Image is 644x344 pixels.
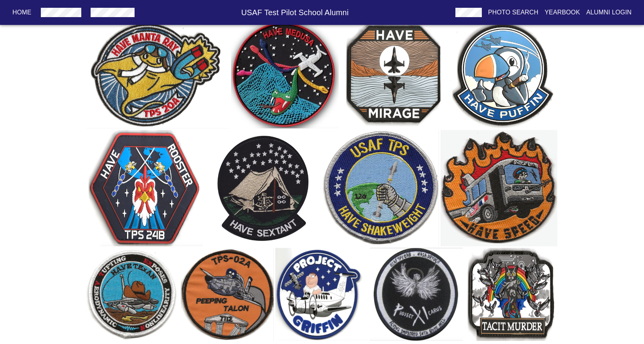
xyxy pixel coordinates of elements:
[86,130,203,247] img: TMP Patch Have Rooster
[12,8,31,17] p: Home
[464,248,557,341] img: TMP Patch Tacit Murder
[86,248,179,341] img: TMP Patch Have Texan
[370,248,463,341] img: TMP Patch Project Icarus
[181,248,274,341] img: TMP Patch 2002a Peeping Talon
[86,21,229,128] img: TMP Patch Have Manta Ray
[275,248,368,341] img: TMP Patch Project Griffin
[441,130,557,247] img: TMP Patch Have Speed
[583,5,635,19] button: Alumni Login
[586,8,632,17] p: Alumni Login
[231,21,339,128] img: TMP Patch Have Medusa
[340,21,448,128] img: TMP Patch Have Mirage
[485,5,542,19] button: Photo Search
[544,8,580,17] p: Yearbook
[541,5,583,19] button: Yearbook
[9,5,35,19] button: Home
[323,130,439,247] img: TMP Patch Have Shakeweight
[138,6,452,19] h6: USAF Test Pilot School Alumni
[450,21,557,128] img: TMP Patch Have Puffin
[205,130,321,247] img: TMP Patch Have Sextant
[488,8,539,17] p: Photo Search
